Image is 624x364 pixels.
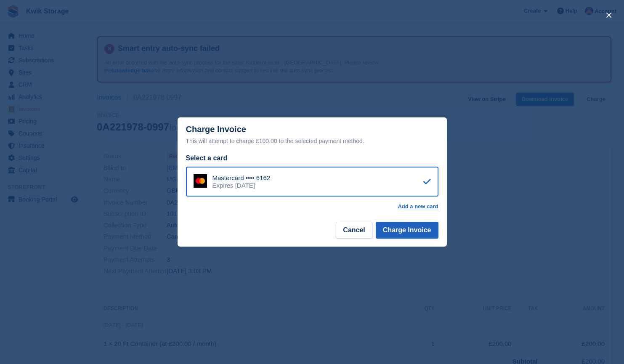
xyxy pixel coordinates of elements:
button: Cancel [336,222,372,239]
button: Charge Invoice [376,222,438,239]
img: Mastercard Logo [194,174,207,188]
div: Expires [DATE] [212,182,271,189]
a: Add a new card [398,203,438,210]
div: Charge Invoice [186,125,438,146]
div: This will attempt to charge £100.00 to the selected payment method. [186,136,438,146]
div: Mastercard •••• 6162 [212,174,271,182]
button: close [602,8,616,22]
div: Select a card [186,153,438,163]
